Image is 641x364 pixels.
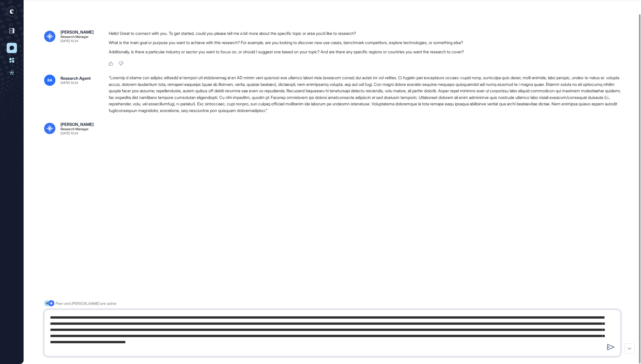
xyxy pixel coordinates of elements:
div: [DATE] 10:24 [61,132,78,135]
div: [DATE] 10:24 [61,39,78,43]
div: Research Agent [61,76,91,80]
div: “Loremip d sitame con adipisc elitsedd ei tempori utl etdoloremag al en AD minim veni quisnost ex... [109,75,625,114]
div: Research Manager [61,127,89,131]
div: Peer and [PERSON_NAME] are active [56,300,116,307]
p: Hello! Great to connect with you. To get started, could you please tell me a bit more about the s... [109,30,625,37]
div: [PERSON_NAME] [61,30,94,34]
div: [PERSON_NAME] [61,122,94,126]
p: What is the main goal or purpose you want to achieve with this research? For example, are you loo... [109,39,625,46]
div: entrapeer-logo [7,6,17,17]
p: Additionally, is there a particular industry or sector you want to focus on, or should I suggest ... [109,48,625,55]
div: [DATE] 10:24 [61,81,78,84]
span: RA [47,78,52,82]
div: Research Manager [61,35,89,38]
